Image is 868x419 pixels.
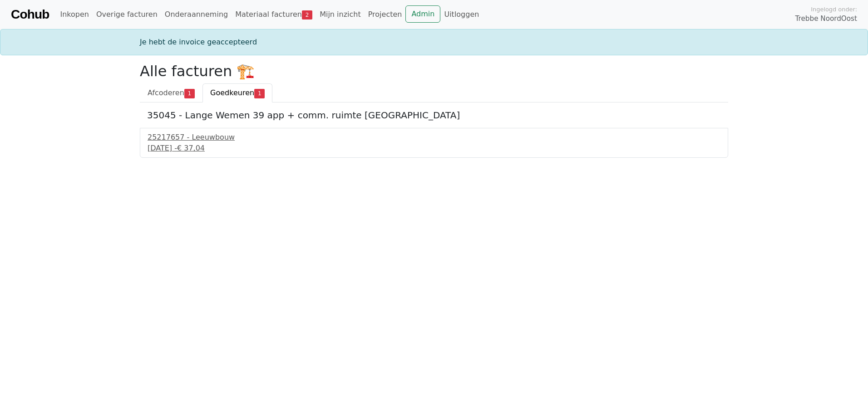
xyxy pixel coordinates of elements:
[405,5,440,23] a: Admin
[202,83,272,102] a: Goedkeuren1
[140,83,202,102] a: Afcoderen1
[184,89,195,98] span: 1
[232,5,316,24] a: Materiaal facturen2
[148,88,184,97] span: Afcoderen
[134,37,734,48] div: Je hebt de invoice geaccepteerd
[93,5,161,24] a: Overige facturen
[795,14,857,24] span: Trebbe NoordOost
[365,5,406,24] a: Projecten
[148,132,720,154] a: 25217657 - Leeuwbouw[DATE] -€ 37,04
[440,5,483,24] a: Uitloggen
[177,144,205,152] span: € 37,04
[302,10,312,19] span: 2
[811,5,857,14] span: Ingelogd onder:
[140,63,728,80] h2: Alle facturen 🏗️
[316,5,365,24] a: Mijn inzicht
[148,132,720,143] div: 25217657 - Leeuwbouw
[148,143,720,154] div: [DATE] -
[147,110,721,121] h5: 35045 - Lange Wemen 39 app + comm. ruimte [GEOGRAPHIC_DATA]
[210,88,254,97] span: Goedkeuren
[11,4,49,25] a: Cohub
[161,5,232,24] a: Onderaanneming
[56,5,92,24] a: Inkopen
[254,89,265,98] span: 1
